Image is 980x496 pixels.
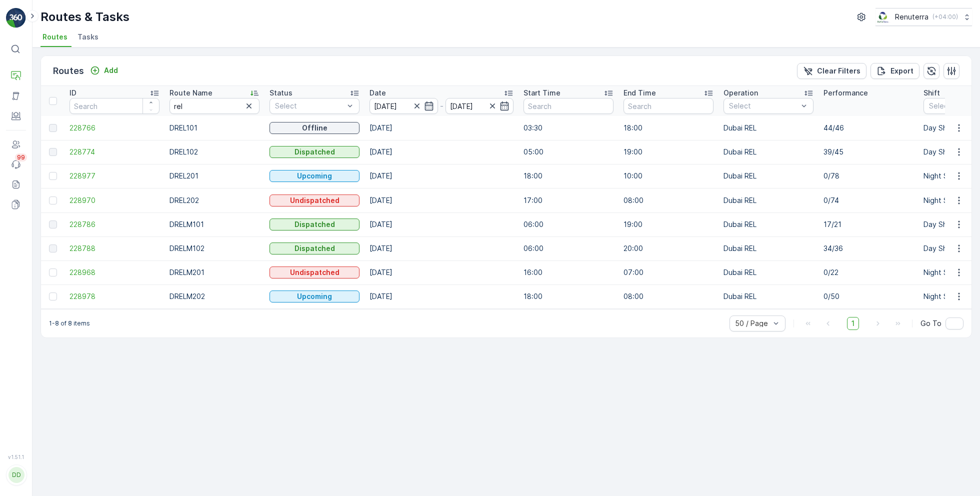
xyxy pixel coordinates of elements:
[440,100,443,112] p: -
[723,195,813,205] p: Dubai REL
[297,291,332,301] p: Upcoming
[523,243,613,253] p: 06:00
[523,88,560,98] p: Start Time
[623,98,713,114] input: Search
[369,98,438,114] input: dd/mm/yyyy
[523,195,613,205] p: 17:00
[6,154,26,174] a: 99
[53,64,84,78] p: Routes
[623,291,713,301] p: 08:00
[623,219,713,229] p: 19:00
[69,147,159,157] a: 228774
[364,164,518,188] td: [DATE]
[364,188,518,212] td: [DATE]
[890,66,913,76] p: Export
[17,153,25,161] p: 99
[269,242,359,254] button: Dispatched
[723,171,813,181] p: Dubai REL
[169,195,259,205] p: DREL202
[823,147,913,157] p: 39/45
[723,243,813,253] p: Dubai REL
[69,219,159,229] a: 228786
[729,101,798,111] p: Select
[823,171,913,181] p: 0/78
[290,195,339,205] p: Undispatched
[169,88,212,98] p: Route Name
[723,147,813,157] p: Dubai REL
[723,267,813,277] p: Dubai REL
[290,267,339,277] p: Undispatched
[369,88,386,98] p: Date
[895,12,928,22] p: Renuterra
[823,123,913,133] p: 44/46
[723,88,758,98] p: Operation
[49,319,90,327] p: 1-8 of 8 items
[6,454,26,460] span: v 1.51.1
[523,219,613,229] p: 06:00
[49,292,57,300] div: Toggle Row Selected
[86,64,122,76] button: Add
[623,267,713,277] p: 07:00
[302,123,327,133] p: Offline
[169,98,259,114] input: Search
[294,219,335,229] p: Dispatched
[364,260,518,284] td: [DATE]
[823,267,913,277] p: 0/22
[69,123,159,133] a: 228766
[69,88,76,98] p: ID
[932,13,958,21] p: ( +04:00 )
[69,243,159,253] a: 228788
[69,291,159,301] span: 228978
[77,32,98,42] span: Tasks
[169,123,259,133] p: DREL101
[523,267,613,277] p: 16:00
[723,291,813,301] p: Dubai REL
[364,236,518,260] td: [DATE]
[364,212,518,236] td: [DATE]
[6,462,26,488] button: DD
[623,123,713,133] p: 18:00
[49,196,57,204] div: Toggle Row Selected
[40,9,129,25] p: Routes & Tasks
[523,291,613,301] p: 18:00
[870,63,919,79] button: Export
[69,195,159,205] a: 228970
[269,170,359,182] button: Upcoming
[364,116,518,140] td: [DATE]
[269,218,359,230] button: Dispatched
[269,122,359,134] button: Offline
[823,88,868,98] p: Performance
[49,148,57,156] div: Toggle Row Selected
[49,268,57,276] div: Toggle Row Selected
[364,284,518,308] td: [DATE]
[169,219,259,229] p: DRELM101
[823,291,913,301] p: 0/50
[623,171,713,181] p: 10:00
[104,65,118,75] p: Add
[817,66,860,76] p: Clear Filters
[8,467,24,483] div: DD
[364,140,518,164] td: [DATE]
[823,195,913,205] p: 0/74
[823,219,913,229] p: 17/21
[69,171,159,181] a: 228977
[269,290,359,302] button: Upcoming
[797,63,866,79] button: Clear Filters
[623,88,656,98] p: End Time
[623,147,713,157] p: 19:00
[169,267,259,277] p: DRELM201
[6,8,26,28] img: logo
[69,98,159,114] input: Search
[169,147,259,157] p: DREL102
[523,98,613,114] input: Search
[49,220,57,228] div: Toggle Row Selected
[723,123,813,133] p: Dubai REL
[169,291,259,301] p: DRELM202
[269,266,359,278] button: Undispatched
[623,195,713,205] p: 08:00
[297,171,332,181] p: Upcoming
